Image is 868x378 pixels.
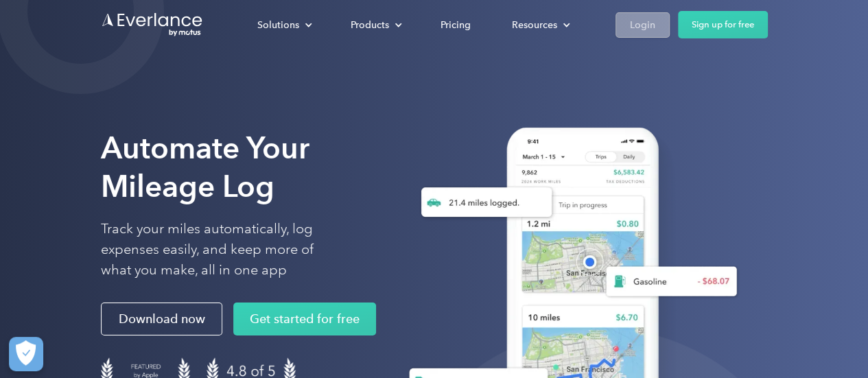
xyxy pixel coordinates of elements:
[630,16,655,34] div: Login
[678,11,768,38] a: Sign up for free
[101,219,346,281] p: Track your miles automatically, log expenses easily, and keep more of what you make, all in one app
[233,303,376,335] a: Get started for free
[337,13,413,37] div: Products
[244,13,323,37] div: Solutions
[512,16,557,34] div: Resources
[427,13,484,37] a: Pricing
[101,12,204,38] a: Go to homepage
[351,16,389,34] div: Products
[441,16,471,34] div: Pricing
[9,337,43,371] button: Cookies Settings
[615,12,670,38] a: Login
[101,130,309,204] strong: Automate Your Mileage Log
[101,303,222,335] a: Download now
[498,13,581,37] div: Resources
[257,16,299,34] div: Solutions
